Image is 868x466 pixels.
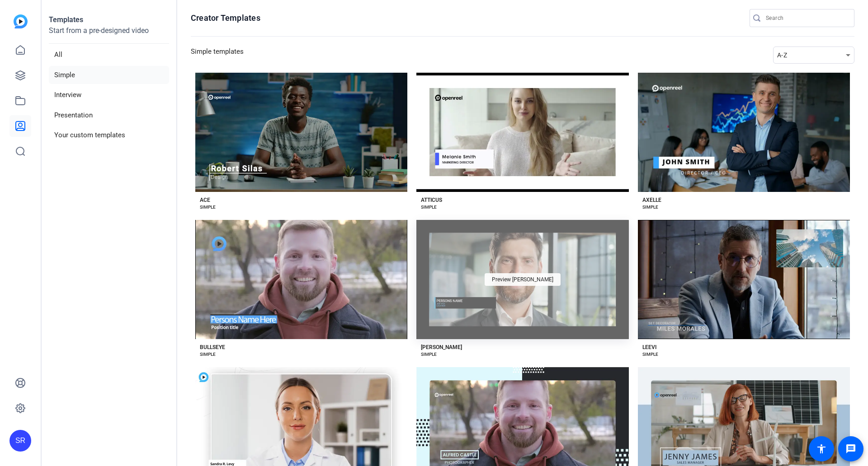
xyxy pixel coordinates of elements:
[49,66,169,84] li: Simple
[191,13,260,23] h1: Creator Templates
[200,196,210,204] div: ACE
[492,277,553,282] span: Preview [PERSON_NAME]
[845,443,856,454] mat-icon: message
[195,73,407,192] button: Template image
[421,344,462,351] div: [PERSON_NAME]
[14,14,28,28] img: blue-gradient.svg
[642,351,658,358] div: SIMPLE
[195,220,407,339] button: Template image
[777,51,787,59] span: A-Z
[421,351,437,358] div: SIMPLE
[200,344,225,351] div: BULLSEYE
[416,220,628,339] button: Template imagePreview [PERSON_NAME]
[49,106,169,125] li: Presentation
[816,443,827,454] mat-icon: accessibility
[642,196,661,204] div: AXELLE
[49,46,169,64] li: All
[200,204,216,211] div: SIMPLE
[421,204,437,211] div: SIMPLE
[200,351,216,358] div: SIMPLE
[766,13,847,23] input: Search
[49,126,169,144] li: Your custom templates
[416,73,628,192] button: Template image
[638,220,850,339] button: Template image
[191,47,244,64] h3: Simple templates
[49,25,169,44] p: Start from a pre-designed video
[638,73,850,192] button: Template image
[49,15,83,24] strong: Templates
[9,430,31,452] div: SR
[421,196,442,204] div: ATTICUS
[642,204,658,211] div: SIMPLE
[49,86,169,104] li: Interview
[642,344,656,351] div: LEEVI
